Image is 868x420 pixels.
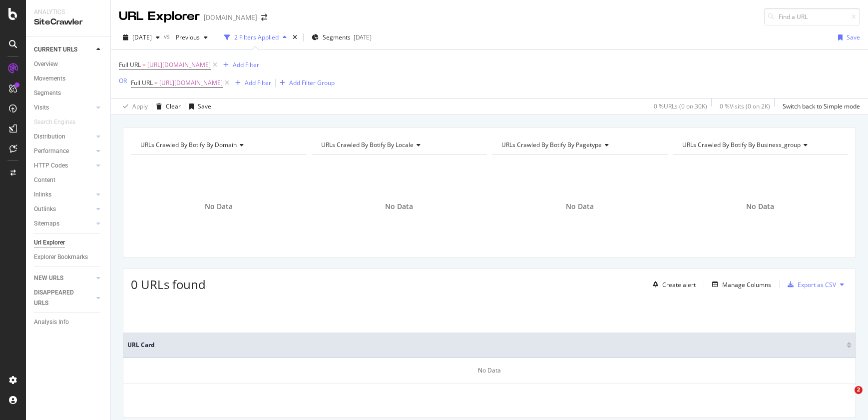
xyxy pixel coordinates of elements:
button: Save [185,98,211,114]
div: Analytics [34,8,102,16]
div: SiteCrawler [34,16,102,28]
button: [DATE] [119,29,164,45]
div: Performance [34,146,69,156]
a: Analysis Info [34,317,103,327]
a: Content [34,175,103,185]
button: Apply [119,98,148,114]
div: Save [847,33,860,41]
div: 0 % URLs ( 0 on 30K ) [654,102,707,110]
div: Movements [34,73,65,84]
span: Segments [323,33,351,41]
div: 2 Filters Applied [234,33,279,41]
a: DISAPPEARED URLS [34,287,93,308]
a: Explorer Bookmarks [34,252,103,262]
span: 2025 Sep. 22nd [132,33,152,41]
div: Content [34,175,55,185]
span: Full URL [119,60,141,69]
button: Manage Columns [708,278,771,290]
div: Distribution [34,131,65,142]
span: [URL][DOMAIN_NAME] [147,58,211,72]
div: [DATE] [354,33,372,41]
button: 2 Filters Applied [220,29,291,45]
span: 0 URLs found [131,276,206,292]
a: Visits [34,102,93,113]
h4: URLs Crawled By Botify By pagetype [499,137,659,153]
h4: URLs Crawled By Botify By locale [319,137,478,153]
span: No Data [746,201,774,211]
div: Add Filter Group [289,78,335,87]
span: URLs Crawled By Botify By locale [321,140,414,149]
button: Switch back to Simple mode [779,98,860,114]
button: Add Filter Group [276,77,335,89]
div: times [291,32,299,42]
a: HTTP Codes [34,160,93,171]
span: URLs Crawled By Botify By pagetype [501,140,602,149]
a: Movements [34,73,103,84]
iframe: Intercom live chat [834,386,858,410]
span: URLs Crawled By Botify By domain [140,140,237,149]
div: Sitemaps [34,218,59,229]
span: Full URL [131,78,153,87]
a: Segments [34,88,103,98]
div: DISAPPEARED URLS [34,287,84,308]
div: Inlinks [34,189,51,200]
div: Add Filter [233,60,259,69]
div: CURRENT URLS [34,44,77,55]
div: Outlinks [34,204,56,214]
a: Outlinks [34,204,93,214]
div: Create alert [662,280,696,289]
div: Search Engines [34,117,75,127]
span: 2 [855,386,863,394]
span: URLs Crawled By Botify By business_group [682,140,801,149]
button: Segments[DATE] [308,29,376,45]
div: [DOMAIN_NAME] [204,12,257,22]
div: arrow-right-arrow-left [261,14,267,21]
button: Clear [152,98,181,114]
div: Visits [34,102,49,113]
div: Analysis Info [34,317,69,327]
button: Previous [172,29,212,45]
div: URL Explorer [119,8,200,25]
a: Overview [34,59,103,69]
div: Overview [34,59,58,69]
span: vs [164,32,172,40]
div: Manage Columns [722,280,771,289]
div: Segments [34,88,61,98]
span: [URL][DOMAIN_NAME] [159,76,223,90]
div: Explorer Bookmarks [34,252,88,262]
h4: URLs Crawled By Botify By domain [138,137,298,153]
span: No Data [566,201,594,211]
button: Add Filter [219,59,259,71]
a: Sitemaps [34,218,93,229]
span: = [154,78,158,87]
a: Performance [34,146,93,156]
button: Add Filter [231,77,271,89]
a: Url Explorer [34,237,103,248]
div: Clear [166,102,181,110]
a: Search Engines [34,117,85,127]
button: OR [119,76,127,85]
button: Export as CSV [784,276,836,292]
a: CURRENT URLS [34,44,93,55]
a: NEW URLS [34,273,93,283]
span: = [142,60,146,69]
span: No Data [385,201,413,211]
div: Url Explorer [34,237,65,248]
div: NEW URLS [34,273,63,283]
div: 0 % Visits ( 0 on 2K ) [720,102,770,110]
span: URL Card [127,340,844,349]
div: HTTP Codes [34,160,68,171]
a: Distribution [34,131,93,142]
input: Find a URL [764,8,860,25]
div: Save [198,102,211,110]
h4: URLs Crawled By Botify By business_group [680,137,840,153]
span: No Data [205,201,233,211]
div: Export as CSV [798,280,836,289]
a: Inlinks [34,189,93,200]
button: Create alert [649,276,696,292]
div: Apply [132,102,148,110]
button: Save [834,29,860,45]
span: Previous [172,33,200,41]
div: Add Filter [245,78,271,87]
